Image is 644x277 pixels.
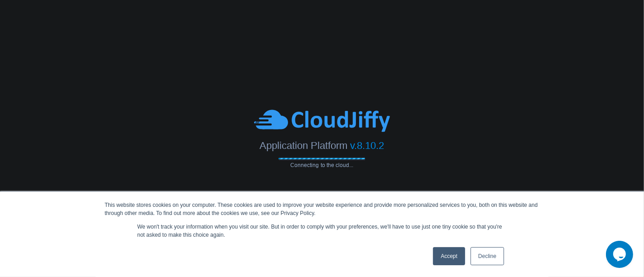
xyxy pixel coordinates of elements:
p: We won't track your information when you visit our site. But in order to comply with your prefere... [137,223,507,239]
img: CloudJiffy-Blue.svg [254,109,390,134]
span: Connecting to the cloud... [279,162,365,169]
span: Application Platform [260,140,347,152]
div: This website stores cookies on your computer. These cookies are used to improve your website expe... [105,201,539,217]
a: Decline [471,247,504,265]
iframe: chat widget [606,241,635,268]
a: Accept [433,247,465,265]
span: v.8.10.2 [351,140,384,152]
